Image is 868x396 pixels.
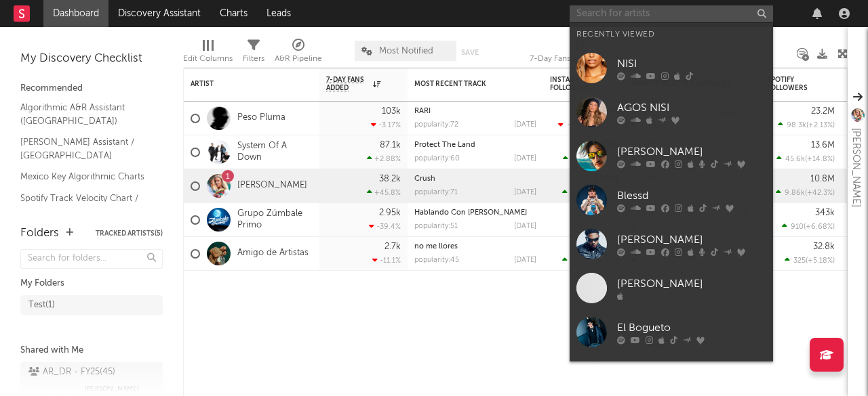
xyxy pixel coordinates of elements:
div: Recommended [20,81,163,97]
a: Blessd [570,178,773,222]
div: popularity: 60 [414,155,460,162]
div: ( ) [778,120,835,129]
a: RARI [414,108,431,115]
div: Hablando Con La Luna [414,209,536,217]
div: popularity: 72 [414,121,458,129]
div: NISI [617,56,766,72]
span: +5.18 % [808,257,833,265]
div: A&R Pipeline [275,51,322,67]
div: 7-Day Fans Added (7-Day Fans Added) [530,51,631,67]
div: Artist [191,80,292,88]
div: Filters [243,51,264,67]
div: [PERSON_NAME] [617,144,766,160]
div: AGOS NISI [617,100,766,116]
div: [PERSON_NAME] [617,232,766,248]
span: Most Notified [379,47,433,56]
div: Filters [243,34,264,73]
div: 32.8k [813,242,835,251]
a: no me llores [414,243,458,250]
div: [DATE] [514,257,536,264]
div: Crush [414,175,536,183]
div: popularity: 45 [414,257,459,264]
div: Most Recent Track [414,80,516,88]
a: El Bogueto [570,310,773,354]
div: My Folders [20,276,163,292]
div: AR_DR - FY25 ( 45 ) [28,364,115,380]
span: 98.3k [787,122,806,129]
a: NISI [570,46,773,90]
span: 45.6k [785,156,805,163]
div: Edit Columns [183,34,233,73]
div: [DATE] [514,155,536,162]
span: +6.68 % [806,223,833,231]
div: ( ) [782,222,835,231]
div: A&R Pipeline [275,34,322,73]
a: Spotify Track Velocity Chart / MX [20,191,149,219]
input: Search for folders... [20,249,163,269]
a: [PERSON_NAME] [570,222,773,266]
span: +14.8 % [807,156,833,163]
div: 13.6M [811,141,835,150]
a: Mexico Key Algorithmic Charts [20,169,149,184]
span: +2.13 % [808,122,833,129]
span: 325 [793,257,806,265]
a: Crush [414,175,435,183]
div: 23.2M [811,107,835,116]
div: [DATE] [514,189,536,196]
a: [PERSON_NAME] [570,134,773,178]
input: Search for artists [570,5,773,22]
div: ( ) [785,256,835,265]
div: Folders [20,225,59,242]
div: 7-Day Fans Added (7-Day Fans Added) [530,34,631,73]
div: 38.2k [379,175,401,183]
div: Shared with Me [20,343,163,359]
span: 9.86k [785,190,805,197]
div: [DATE] [514,223,536,230]
a: Algorithmic A&R Assistant ([GEOGRAPHIC_DATA]) [20,100,149,128]
span: -16.8k [567,122,589,129]
div: popularity: 71 [414,189,458,196]
span: +42.3 % [807,190,833,197]
div: [PERSON_NAME] [617,276,766,292]
div: Test ( 1 ) [28,297,55,313]
div: 2.7k [384,242,401,251]
div: ( ) [776,154,835,163]
a: System Of A Down [237,141,313,164]
div: Recently Viewed [576,26,766,43]
div: +2.88 % [367,154,401,163]
a: [PERSON_NAME] [237,180,307,192]
div: Blessd [617,188,766,204]
div: 343k [815,208,835,217]
div: [DATE] [514,121,536,129]
span: 7-Day Fans Added [326,76,370,92]
a: [PERSON_NAME] [570,266,773,310]
div: 103k [382,107,401,116]
div: +45.8 % [367,188,401,197]
a: Amigo de Artistas [237,248,309,259]
a: Protect The Land [414,141,475,149]
div: 2.95k [379,208,401,217]
div: ( ) [562,188,618,197]
div: -3.17 % [371,120,401,129]
div: no me llores [414,243,536,250]
div: Instagram Followers [550,76,597,92]
div: Spotify Followers [767,76,814,92]
button: Tracked Artists(5) [96,230,163,237]
div: 87.1k [380,141,401,150]
div: 10.8M [810,175,835,183]
a: [PERSON_NAME] Assistant / [GEOGRAPHIC_DATA] [20,135,149,162]
span: 910 [791,223,804,231]
button: Save [461,49,479,56]
a: Grupo Zúmbale Primo [237,208,313,232]
div: -11.1 % [372,256,401,265]
a: Test(1) [20,295,163,315]
div: El Bogueto [617,320,766,336]
div: ( ) [776,188,835,197]
div: Edit Columns [183,51,233,67]
a: Peso Pluma [237,112,285,124]
a: AGOS NISI [570,90,773,134]
div: ( ) [563,154,618,163]
div: [PERSON_NAME] [848,128,864,207]
div: My Discovery Checklist [20,51,163,67]
a: Hablando Con [PERSON_NAME] [414,209,527,217]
